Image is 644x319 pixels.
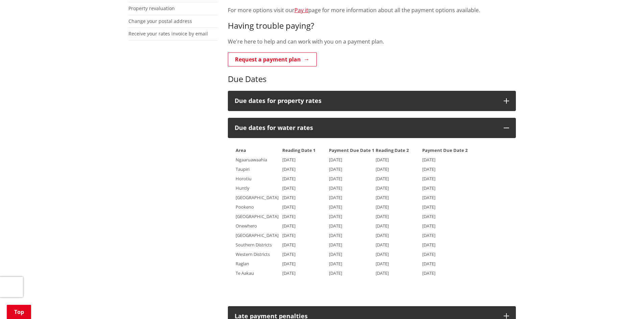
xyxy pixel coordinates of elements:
span: [DATE] [422,176,435,182]
span: [DATE] [376,261,389,267]
span: [DATE] [422,261,435,267]
span: [DATE] [422,194,435,201]
span: [DATE] [376,157,389,163]
p: We're here to help and can work with you on a payment plan. [228,37,516,46]
iframe: Messenger Launcher [613,291,637,315]
span: [DATE] [282,213,295,219]
span: Pookeno [236,204,254,210]
button: Due dates for water rates [228,118,516,138]
span: [GEOGRAPHIC_DATA] [236,194,279,201]
span: [DATE] [329,176,342,182]
strong: Reading Date 2 [376,147,409,153]
span: [DATE] [422,232,435,238]
span: [DATE] [329,194,342,201]
span: [DATE] [376,176,389,182]
span: [DATE] [422,157,435,163]
span: [GEOGRAPHIC_DATA] [236,232,279,238]
span: [DATE] [376,166,389,172]
span: Ngaaruawaahia [236,157,267,163]
span: [DATE] [422,213,435,219]
span: [DATE] [282,157,295,163]
span: Te Aakau [236,270,254,276]
a: Receive your rates invoice by email [128,30,208,37]
span: [DATE] [376,185,389,191]
span: [DATE] [376,251,389,257]
h3: Due dates for property rates [235,98,497,104]
span: [DATE] [376,223,389,229]
a: Property revaluation [128,5,175,11]
span: [DATE] [282,194,295,201]
span: [DATE] [282,185,295,191]
span: [DATE] [422,242,435,248]
span: [DATE] [282,251,295,257]
span: [DATE] [422,270,435,276]
a: Request a payment plan [228,52,317,67]
span: [DATE] [282,166,295,172]
span: [DATE] [329,223,342,229]
span: [DATE] [329,157,342,163]
span: [DATE] [329,204,342,210]
span: [DATE] [282,232,295,238]
h3: Due Dates [228,74,516,84]
strong: Payment Due Date 2 [422,147,468,153]
span: Raglan [236,261,249,267]
a: Change your postal address [128,18,192,24]
span: [DATE] [329,251,342,257]
span: [DATE] [376,213,389,219]
span: [DATE] [376,194,389,201]
span: [DATE] [422,251,435,257]
span: [DATE] [422,223,435,229]
span: [DATE] [329,213,342,219]
span: [DATE] [329,261,342,267]
span: [DATE] [329,242,342,248]
span: [DATE] [282,204,295,210]
button: Due dates for property rates [228,91,516,111]
span: [DATE] [282,270,295,276]
a: Top [7,305,31,319]
span: [DATE] [422,204,435,210]
span: [DATE] [329,232,342,238]
span: [DATE] [329,270,342,276]
span: Taupiri [236,166,249,172]
strong: Reading Date 1 [282,147,315,153]
h3: Due dates for water rates [235,125,497,131]
strong: Area [236,147,246,153]
a: Pay it [294,6,308,14]
span: Onewhero [236,223,257,229]
span: [DATE] [282,176,295,182]
span: [DATE] [376,270,389,276]
span: [DATE] [282,242,295,248]
span: [DATE] [422,185,435,191]
h3: Having trouble paying? [228,21,516,31]
span: [DATE] [376,232,389,238]
span: [DATE] [282,223,295,229]
span: [DATE] [329,185,342,191]
span: [DATE] [422,166,435,172]
span: Horotiu [236,176,252,182]
strong: Payment Due Date 1 [329,147,374,153]
span: [DATE] [376,204,389,210]
span: [DATE] [282,261,295,267]
span: [DATE] [329,166,342,172]
span: Huntly [236,185,249,191]
span: Southern Districts [236,242,272,248]
span: [DATE] [376,242,389,248]
span: Western Districts [236,251,270,257]
p: For more options visit our page for more information about all the payment options available. [228,6,516,14]
span: [GEOGRAPHIC_DATA] [236,213,279,219]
